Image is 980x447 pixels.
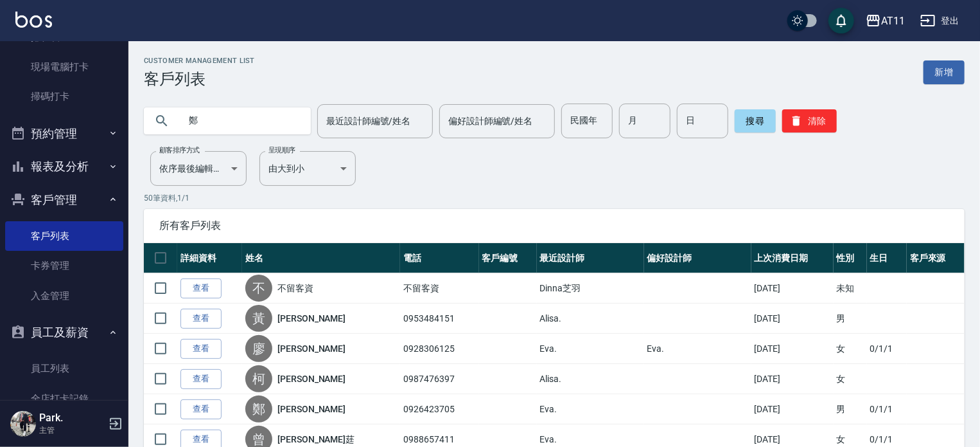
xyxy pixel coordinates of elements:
td: 男 [834,394,867,424]
a: [PERSON_NAME]莛 [277,433,354,446]
a: 客戶列表 [5,221,123,251]
h3: 客戶列表 [144,70,255,88]
p: 50 筆資料, 1 / 1 [144,192,965,204]
div: 廖 [245,335,272,362]
button: save [828,8,854,33]
div: AT11 [881,13,905,29]
a: 查看 [180,399,222,419]
div: 不 [245,275,272,302]
td: [DATE] [751,364,834,394]
th: 上次消費日期 [751,243,834,273]
div: 黃 [245,305,272,332]
a: 查看 [180,369,222,389]
a: 查看 [180,339,222,359]
td: 0953484151 [400,304,478,334]
th: 詳細資料 [177,243,242,273]
a: [PERSON_NAME] [277,342,346,355]
th: 客戶來源 [907,243,965,273]
th: 生日 [867,243,907,273]
a: 掃碼打卡 [5,82,123,111]
th: 最近設計師 [537,243,644,273]
td: Eva. [537,394,644,424]
td: 0/1/1 [867,334,907,364]
td: 女 [834,364,867,394]
img: Logo [15,12,52,28]
button: 搜尋 [735,109,776,132]
button: 客戶管理 [5,183,123,217]
td: Eva. [537,334,644,364]
th: 客戶編號 [479,243,537,273]
a: [PERSON_NAME] [277,312,346,325]
td: 女 [834,334,867,364]
td: Eva. [644,334,751,364]
div: 柯 [245,365,272,392]
label: 顧客排序方式 [159,145,200,155]
td: 不留客資 [400,273,478,304]
a: 全店打卡記錄 [5,384,123,414]
td: 未知 [834,273,867,304]
td: Dinna芝羽 [537,273,644,304]
th: 偏好設計師 [644,243,751,273]
div: 依序最後編輯時間 [150,151,247,186]
a: 入金管理 [5,281,123,311]
th: 電話 [400,243,478,273]
td: [DATE] [751,304,834,334]
button: 登出 [915,9,965,33]
a: 卡券管理 [5,251,123,280]
a: [PERSON_NAME] [277,403,346,415]
th: 姓名 [242,243,400,273]
div: 鄭 [245,396,272,423]
h2: Customer Management List [144,57,255,65]
p: 主管 [39,424,105,436]
img: Person [10,411,36,437]
a: 查看 [180,309,222,329]
td: [DATE] [751,273,834,304]
button: AT11 [861,8,910,34]
a: 員工列表 [5,354,123,383]
span: 所有客戶列表 [159,219,949,232]
td: [DATE] [751,394,834,424]
button: 預約管理 [5,117,123,151]
td: 0928306125 [400,334,478,364]
td: 0/1/1 [867,394,907,424]
a: [PERSON_NAME] [277,372,346,385]
a: 現場電腦打卡 [5,52,123,82]
input: 搜尋關鍵字 [180,104,301,138]
td: 0987476397 [400,364,478,394]
div: 由大到小 [259,151,356,186]
th: 性別 [834,243,867,273]
h5: Park. [39,412,105,424]
td: Alisa. [537,304,644,334]
a: 不留客資 [277,282,313,295]
td: 男 [834,304,867,334]
button: 報表及分析 [5,150,123,183]
a: 查看 [180,278,222,298]
a: 新增 [923,60,965,84]
td: [DATE] [751,334,834,364]
button: 員工及薪資 [5,316,123,349]
label: 呈現順序 [268,145,295,155]
button: 清除 [782,109,837,132]
td: 0926423705 [400,394,478,424]
td: Alisa. [537,364,644,394]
